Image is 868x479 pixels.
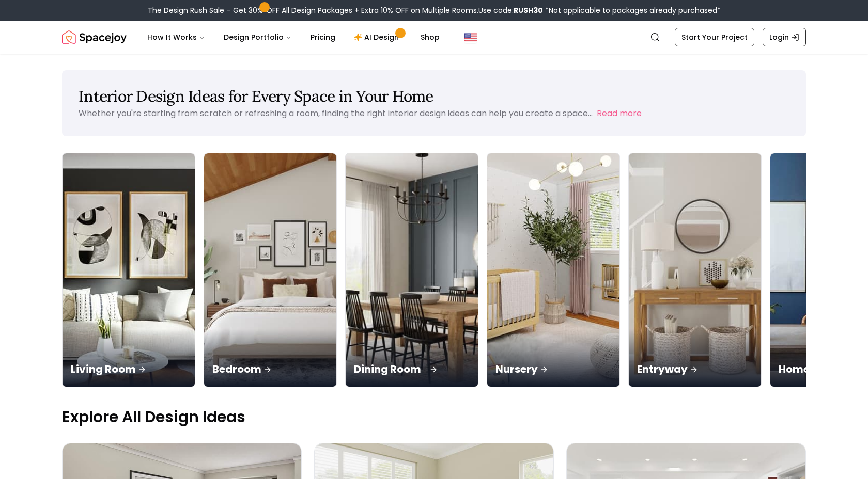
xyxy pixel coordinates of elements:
[346,27,410,47] a: AI Design
[628,153,762,387] a: EntrywayEntryway
[139,27,213,47] button: How It Works
[62,27,127,47] a: Spacejoy
[495,362,611,376] p: Nursery
[71,362,187,376] p: Living Room
[79,87,789,105] h1: Interior Design Ideas for Every Space in Your Home
[212,362,328,376] p: Bedroom
[487,153,619,387] img: Nursery
[345,153,478,387] a: Dining RoomDining Room
[464,31,477,43] img: United States
[637,362,753,376] p: Entryway
[215,27,300,47] button: Design Portfolio
[629,153,761,387] img: Entryway
[343,148,482,393] img: Dining Room
[139,27,448,47] nav: Main
[597,107,642,120] button: Read more
[62,21,806,54] nav: Global
[487,153,620,387] a: NurseryNursery
[62,27,127,47] img: Spacejoy Logo
[62,408,806,426] p: Explore All Design Ideas
[763,28,806,46] a: Login
[302,27,344,47] a: Pricing
[543,5,721,15] span: *Not applicable to packages already purchased*
[62,153,195,387] a: Living RoomLiving Room
[675,28,754,46] a: Start Your Project
[204,153,336,387] img: Bedroom
[148,5,721,15] div: The Design Rush Sale – Get 30% OFF All Design Packages + Extra 10% OFF on Multiple Rooms.
[412,27,448,47] a: Shop
[514,5,543,15] b: RUSH30
[204,153,337,387] a: BedroomBedroom
[63,153,195,387] img: Living Room
[478,5,543,15] span: Use code:
[79,107,593,119] p: Whether you're starting from scratch or refreshing a room, finding the right interior design idea...
[354,362,470,376] p: Dining Room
